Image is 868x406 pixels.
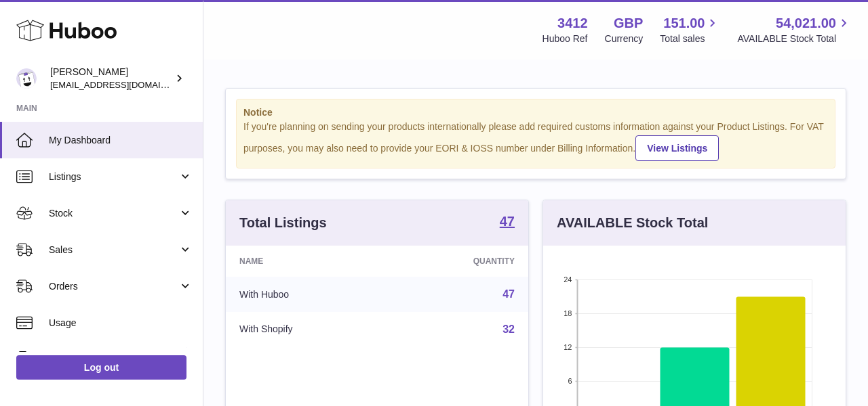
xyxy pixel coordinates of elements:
a: 32 [502,323,515,335]
a: 47 [500,215,515,231]
th: Quantity [389,246,528,277]
text: 18 [564,309,572,317]
h3: AVAILABLE Stock Total [557,214,708,232]
span: Orders [49,280,178,293]
a: 47 [502,288,515,300]
span: AVAILABLE Stock Total [737,32,852,45]
h3: Total Listings [239,214,327,232]
strong: Notice [243,106,828,119]
strong: 47 [500,215,515,228]
td: With Huboo [226,277,389,312]
strong: GBP [614,14,643,32]
span: Listings [49,171,178,183]
a: 151.00 Total sales [660,14,720,45]
text: 6 [568,377,572,385]
div: If you're planning on sending your products internationally please add required customs informati... [243,120,828,161]
span: Total sales [660,32,720,45]
a: View Listings [635,135,719,161]
text: 24 [564,275,572,284]
span: My Dashboard [49,134,193,147]
span: 54,021.00 [776,14,836,32]
div: Currency [605,32,644,45]
span: Sales [49,244,178,256]
div: Huboo Ref [542,32,588,45]
span: [EMAIL_ADDRESS][DOMAIN_NAME] [50,79,199,90]
span: 151.00 [663,14,705,32]
td: With Shopify [226,312,389,347]
span: Usage [49,317,193,330]
span: Stock [49,207,178,220]
strong: 3412 [557,14,588,32]
th: Name [226,246,389,277]
div: [PERSON_NAME] [50,66,172,91]
text: 12 [564,343,572,351]
a: Log out [16,355,186,380]
a: 54,021.00 AVAILABLE Stock Total [737,14,852,45]
img: info@beeble.buzz [16,68,37,89]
